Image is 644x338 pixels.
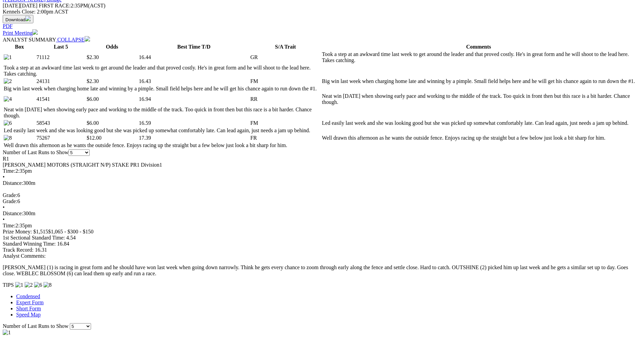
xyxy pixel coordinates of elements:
div: 6 [3,192,636,198]
td: Well drawn this afternoon as he wants the outside fence. Enjoys racing up the straight but a few ... [3,142,321,149]
th: Last 5 [36,44,86,50]
th: Box [3,44,35,50]
td: 24131 [36,78,86,85]
td: 16.44 [139,51,250,64]
td: GR [250,51,321,64]
td: Well drawn this afternoon as he wants the outside fence. Enjoys racing up the straight but a few ... [322,135,636,141]
img: 1 [15,282,23,288]
span: $1,065 - $300 - $150 [48,229,94,234]
td: Led easily last week and she was looking good but she was picked up somewhat comfortably late. Ca... [322,120,636,126]
span: R1 [3,156,9,162]
div: Number of Last Runs to Show [3,149,636,156]
div: 6 [3,198,636,204]
td: 41541 [36,93,86,106]
td: Big win last week when charging home late and winning by a pimple. Small field helps here and he ... [3,85,321,92]
span: 1st Sectional Standard Time: [3,235,65,241]
span: $2.30 [87,54,99,60]
img: 8 [43,282,52,288]
span: • [3,217,5,222]
span: Track Record: [3,247,33,253]
div: 300m [3,210,636,217]
a: Condensed [16,293,40,299]
span: COLLAPSE [57,37,85,43]
a: Speed Map [16,312,40,317]
a: COLLAPSE [56,37,90,43]
img: 2 [4,78,12,84]
div: [PERSON_NAME] MOTORS (STRAIGHT N/P) STAKE PR1 Division1 [3,162,636,168]
th: Best Time T/D [139,44,250,50]
div: Kennels Close: 2:00pm ACST [3,9,636,15]
span: Grade: [3,198,18,204]
td: FM [250,120,321,126]
span: 16.31 [35,247,47,253]
div: 300m [3,180,636,186]
span: Time: [3,223,16,228]
span: $2.30 [87,78,99,84]
span: Standard Winning Time: [3,241,56,247]
td: Took a step at an awkward time last week to get around the leader and that proved costly. He's in... [322,51,636,64]
img: 6 [34,282,42,288]
th: Odds [86,44,138,50]
span: Grade: [3,192,18,198]
td: 71112 [36,51,86,64]
img: 8 [4,135,12,141]
img: download.svg [25,16,31,21]
button: Download [3,15,33,23]
td: FR [250,135,321,141]
th: Comments [322,44,636,50]
div: Download [3,23,636,29]
td: Big win last week when charging home late and winning by a pimple. Small field helps here and he ... [322,78,636,85]
p: [PERSON_NAME] (1) is racing in great form and he should have won last week when going down narrow... [3,264,636,277]
img: chevron-down-white.svg [85,36,90,41]
td: 16.59 [139,120,250,126]
td: FM [250,78,321,85]
span: [DATE] [3,3,37,8]
span: Analyst Comments: [3,253,46,259]
div: 2:35pm [3,168,636,174]
span: $6.00 [87,96,99,102]
a: PDF [3,23,12,29]
td: Neat win [DATE] when showing early pace and working to the middle of the track. Too quick in fron... [3,106,321,119]
span: 2:35PM(ACST) [39,3,106,8]
span: Distance: [3,180,23,186]
a: Short Form [16,306,41,311]
div: 2:35pm [3,223,636,229]
div: Prize Money: $1,515 [3,229,636,235]
span: 4.54 [66,235,76,241]
span: [DATE] [3,3,20,8]
span: 16.84 [57,241,69,247]
span: • [3,174,5,180]
img: 4 [4,96,12,102]
td: 16.94 [139,93,250,106]
img: 2 [25,282,33,288]
td: 75267 [36,135,86,141]
td: Led easily last week and she was looking good but she was picked up somewhat comfortably late. Ca... [3,127,321,134]
td: 17.39 [139,135,250,141]
td: Took a step at an awkward time last week to get around the leader and that proved costly. He's in... [3,64,321,77]
span: TIPS [3,282,14,288]
img: 6 [4,120,12,126]
img: printer.svg [32,29,38,35]
a: Expert Form [16,300,43,305]
td: 58543 [36,120,86,126]
th: S/A Trait [250,44,321,50]
span: • [3,204,5,210]
img: 1 [4,54,12,60]
td: RR [250,93,321,106]
td: Neat win [DATE] when showing early pace and working to the middle of the track. Too quick in fron... [322,93,636,106]
div: ANALYST SUMMARY [3,36,636,43]
span: FIRST RACE: [39,3,70,8]
img: 1 [3,330,11,336]
td: 16.43 [139,78,250,85]
span: Number of Last Runs to Show [3,323,68,329]
span: Distance: [3,210,23,216]
a: Print Meeting [3,30,38,36]
span: Time: [3,168,16,174]
span: $6.00 [87,120,99,126]
span: $12.00 [87,135,101,141]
